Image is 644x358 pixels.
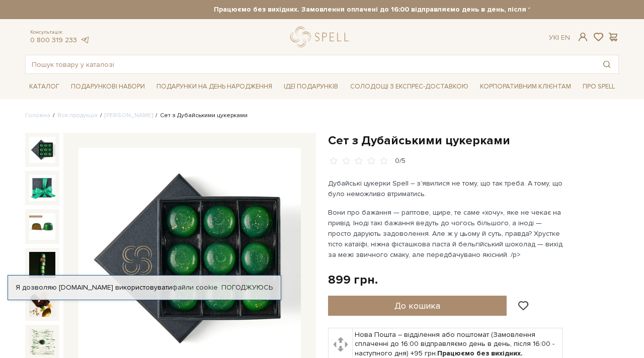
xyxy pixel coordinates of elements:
[280,79,342,95] span: Ідеї подарунків
[29,252,55,278] img: Сет з Дубайськими цукерками
[328,178,564,199] p: Дубайські цукерки Spell – з’явилися не тому, що так треба. А тому, що було неможливо втриматись.
[394,300,440,311] span: До кошика
[25,79,63,95] span: Каталог
[30,36,77,44] a: 0 800 319 233
[25,112,50,119] a: Головна
[328,272,378,288] div: 899 грн.
[328,296,507,316] button: До кошика
[29,175,55,201] img: Сет з Дубайськими цукерками
[153,111,248,120] li: Сет з Дубайськими цукерками
[579,79,619,95] span: Про Spell
[79,36,90,44] a: telegram
[221,283,273,292] a: Погоджуюсь
[29,137,55,163] img: Сет з Дубайськими цукерками
[595,55,618,73] button: Пошук товару у каталозі
[476,78,575,95] a: Корпоративним клієнтам
[29,213,55,239] img: Сет з Дубайськими цукерками
[328,133,619,148] h1: Сет з Дубайськими цукерками
[290,27,353,47] a: logo
[152,79,276,95] span: Подарунки на День народження
[8,283,281,292] div: Я дозволяю [DOMAIN_NAME] використовувати
[395,156,406,166] div: 0/5
[172,283,218,292] a: файли cookie
[549,33,570,42] div: Ук
[30,29,90,36] span: Консультація:
[57,112,98,119] a: Вся продукція
[557,33,559,42] span: |
[561,33,570,42] a: En
[328,207,564,260] p: Вони про бажання — раптове, щире, те саме «хочу», яке не чекає на привід. Іноді такі бажання веду...
[29,290,55,316] img: Сет з Дубайськими цукерками
[67,79,149,95] span: Подарункові набори
[105,112,153,119] a: [PERSON_NAME]
[346,78,472,95] a: Солодощі з експрес-доставкою
[437,349,523,357] b: Працюємо без вихідних.
[26,55,595,73] input: Пошук товару у каталозі
[29,329,55,355] img: Сет з Дубайськими цукерками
